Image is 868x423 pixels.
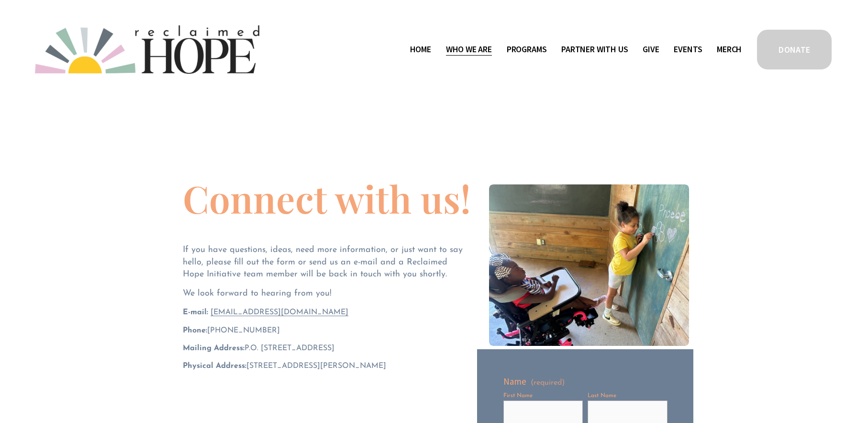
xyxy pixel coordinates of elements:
a: Home [410,42,431,57]
span: P.O. [STREET_ADDRESS] [183,344,334,352]
a: DONATE [756,28,833,71]
div: Last Name [588,392,668,401]
strong: Phone: [183,327,207,334]
strong: Physical Address: [183,362,246,370]
span: [STREET_ADDRESS][PERSON_NAME] [183,362,386,370]
a: folder dropdown [561,42,628,57]
span: Programs [507,43,547,57]
a: [EMAIL_ADDRESS][DOMAIN_NAME] [211,309,348,316]
div: First Name [503,392,583,401]
span: (required) [531,379,565,387]
span: Who We Are [446,43,492,57]
span: If you have questions, ideas, need more information, or just want to say hello, please fill out t... [183,246,466,278]
strong: E-mail: [183,309,208,316]
a: Give [643,42,659,57]
h1: Connect with us! [183,180,471,217]
span: Partner With Us [561,43,628,57]
a: folder dropdown [507,42,547,57]
a: Merch [717,42,742,57]
a: folder dropdown [446,42,492,57]
span: We look forward to hearing from you! [183,289,332,298]
strong: Mailing Address: [183,344,245,352]
img: Reclaimed Hope Initiative [35,25,259,74]
span: ‪[PHONE_NUMBER]‬ [183,327,280,334]
span: Name [503,375,526,388]
a: Events [674,42,702,57]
